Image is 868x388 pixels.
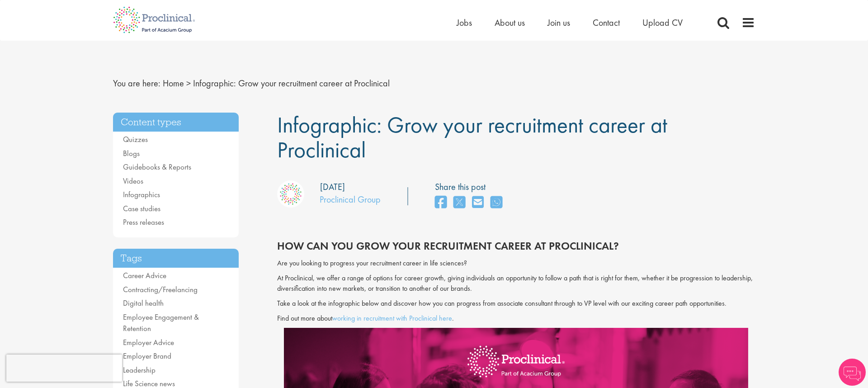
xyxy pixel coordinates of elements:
h3: Content types [113,113,239,132]
a: About us [495,17,525,28]
a: Guidebooks & Reports [123,162,191,172]
img: Proclinical Group [277,180,304,208]
span: Infographic: Grow your recruitment career at Proclinical [277,110,667,164]
a: Employer Advice [123,337,174,347]
a: Case studies [123,203,160,213]
p: Take a look at the infographic below and discover how you can progress from associate consultant ... [277,298,755,309]
a: Quizzes [123,134,148,144]
a: Join us [547,17,570,28]
a: share on twitter [453,193,465,213]
a: Contact [593,17,620,28]
a: Infographics [123,189,160,199]
a: Videos [123,176,143,186]
a: share on whats app [491,193,502,213]
span: At Proclinical, we offer a range of options for career growth, giving individuals an opportunity ... [277,273,753,293]
a: Upload CV [642,17,683,28]
a: share on facebook [435,193,447,213]
a: Career Advice [123,270,166,280]
a: Employer Brand [123,351,171,361]
a: Leadership [123,365,156,375]
a: Contracting/Freelancing [123,284,198,294]
a: working in recruitment with Proclinical here [332,313,452,323]
span: Are you looking to progress your recruitment career in life sciences? [277,258,467,268]
a: breadcrumb link [163,77,184,89]
a: share on email [472,193,484,213]
a: Digital health [123,298,164,308]
span: > [186,77,191,89]
img: Chatbot [839,359,866,386]
a: Proclinical Group [320,194,381,205]
span: HOW Can you grow your recruitment career at proclinical? [277,239,619,253]
h3: Tags [113,249,239,268]
div: [DATE] [320,180,345,194]
a: Employee Engagement & Retention [123,312,199,334]
span: You are here: [113,77,160,89]
p: Find out more about . [277,313,755,324]
label: Share this post [435,180,507,194]
iframe: reCAPTCHA [6,355,122,382]
span: Infographic: Grow your recruitment career at Proclinical [193,77,390,89]
a: Jobs [457,17,472,28]
a: Press releases [123,217,164,227]
a: Blogs [123,148,140,158]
